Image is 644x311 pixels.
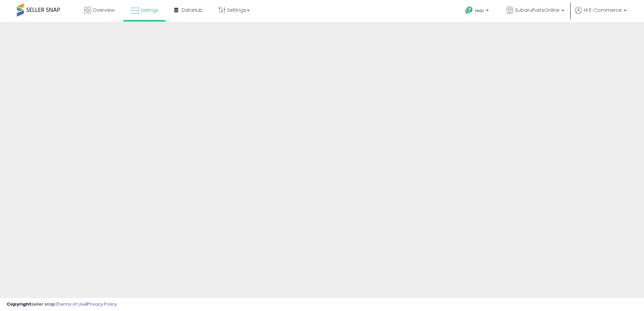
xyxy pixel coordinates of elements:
[460,1,495,22] a: Help
[141,7,158,13] span: Listings
[465,6,473,14] i: Get Help
[58,301,86,307] a: Terms of Use
[7,301,31,307] strong: Copyright
[475,8,484,13] span: Help
[87,301,117,307] a: Privacy Policy
[584,7,622,13] span: Hi E-Commerce
[575,7,626,22] a: Hi E-Commerce
[93,7,115,13] span: Overview
[515,7,559,13] span: SubaruPartsOnline
[182,7,203,13] span: DataHub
